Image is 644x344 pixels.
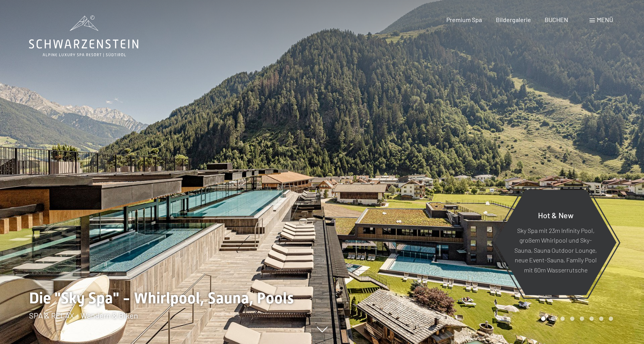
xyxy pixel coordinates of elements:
p: Sky Spa mit 23m Infinity Pool, großem Whirlpool und Sky-Sauna, Sauna Outdoor Lounge, neue Event-S... [514,225,598,275]
span: Hot & New [538,210,574,219]
a: Premium Spa [446,16,482,23]
div: Carousel Page 4 [570,317,574,321]
a: Hot & New Sky Spa mit 23m Infinity Pool, großem Whirlpool und Sky-Sauna, Sauna Outdoor Lounge, ne... [494,189,617,296]
div: Carousel Page 8 [609,317,613,321]
div: Carousel Pagination [538,317,613,321]
div: Carousel Page 7 [599,317,603,321]
span: Menü [597,16,613,23]
div: Carousel Page 6 [589,317,594,321]
div: Carousel Page 5 [580,317,584,321]
div: Carousel Page 1 (Current Slide) [541,317,545,321]
div: Carousel Page 2 [551,317,555,321]
div: Carousel Page 3 [560,317,565,321]
a: Bildergalerie [496,16,531,23]
a: BUCHEN [545,16,568,23]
